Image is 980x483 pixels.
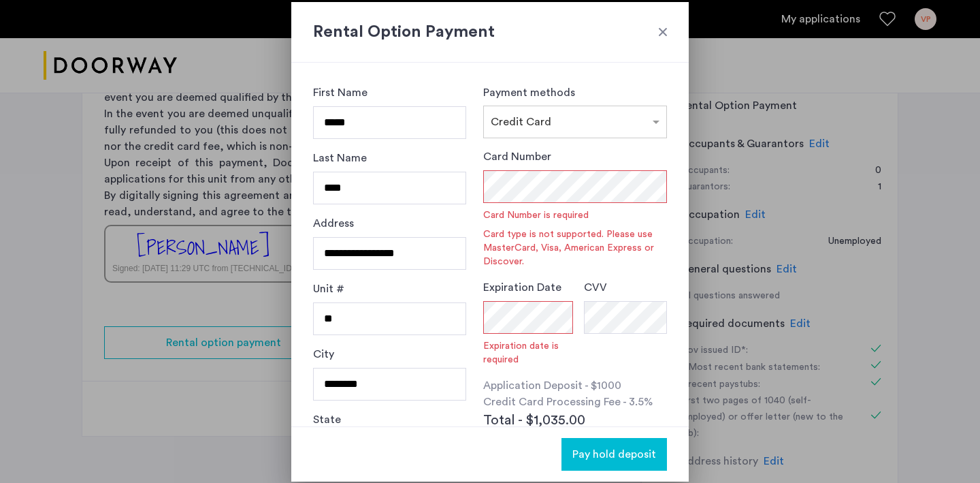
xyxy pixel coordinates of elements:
h2: Rental Option Payment [313,20,667,44]
label: Payment methods [483,87,575,98]
label: CVV [584,279,607,296]
button: button [561,438,667,471]
p: Credit Card Processing Fee - 3.5% [483,394,667,410]
span: Expiration date is required [483,339,573,367]
label: Card Number [483,149,551,165]
span: Pay hold deposit [572,446,656,463]
span: Credit Card [491,116,551,127]
label: State [313,411,341,428]
span: Card type is not supported. Please use MasterCard, Visa, American Express or Discover. [483,228,667,268]
span: Card Number is required [483,208,667,222]
span: Total - $1,035.00 [483,410,585,431]
p: Application Deposit - $1000 [483,377,667,394]
label: Expiration Date [483,279,561,296]
label: Unit # [313,281,344,297]
label: Last Name [313,150,367,166]
label: Address [313,215,354,232]
label: First Name [313,84,367,101]
label: City [313,346,334,362]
